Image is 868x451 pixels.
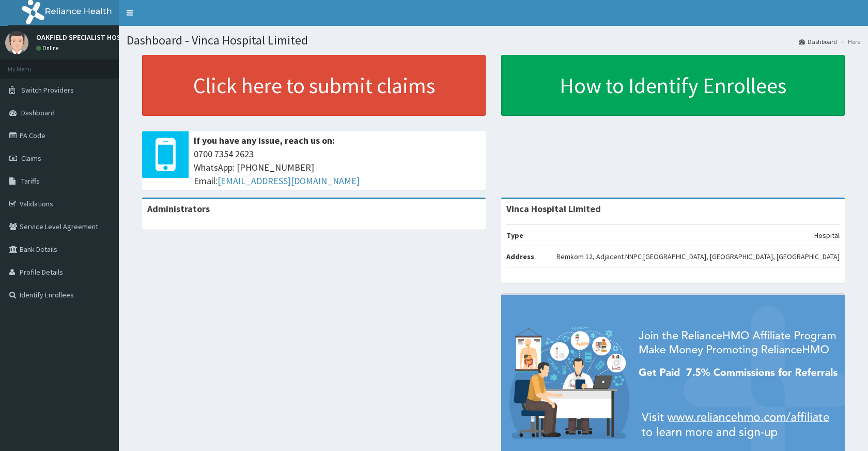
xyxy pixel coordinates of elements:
[556,251,840,262] p: Remkom 12, Adjacent NNPC [GEOGRAPHIC_DATA], [GEOGRAPHIC_DATA], [GEOGRAPHIC_DATA]
[799,37,837,46] a: Dashboard
[506,252,534,261] b: Address
[21,154,41,163] span: Claims
[21,85,74,95] span: Switch Providers
[506,203,601,215] strong: Vinca Hospital Limited
[501,55,845,116] a: How to Identify Enrollees
[218,175,360,187] a: [EMAIL_ADDRESS][DOMAIN_NAME]
[127,34,860,47] h1: Dashboard - Vinca Hospital Limited
[142,55,486,116] a: Click here to submit claims
[5,31,28,54] img: User Image
[21,108,55,117] span: Dashboard
[814,230,840,240] p: Hospital
[21,176,40,186] span: Tariffs
[838,37,860,46] li: Here
[147,203,210,215] b: Administrators
[36,34,139,41] p: OAKFIELD SPECIALIST HOSPITAL
[506,231,523,240] b: Type
[194,147,481,187] span: 0700 7354 2623 WhatsApp: [PHONE_NUMBER] Email:
[194,134,335,146] b: If you have any issue, reach us on:
[36,44,61,52] a: Online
